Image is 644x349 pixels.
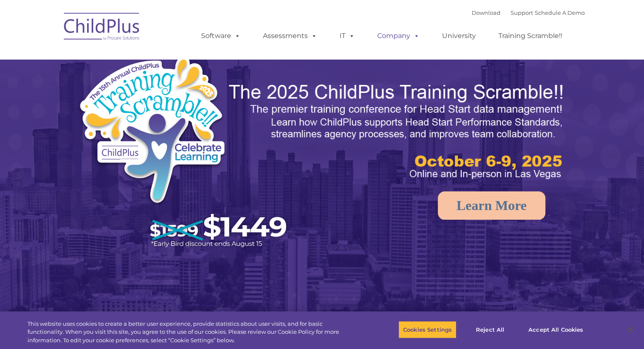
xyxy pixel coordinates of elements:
[60,7,144,49] img: ChildPlus by Procare Solutions
[524,321,588,338] button: Accept All Cookies
[472,9,500,16] a: Download
[464,321,517,338] button: Reject All
[434,27,484,44] a: University
[369,27,428,44] a: Company
[535,9,585,16] a: Schedule A Demo
[398,321,456,338] button: Cookies Settings
[621,320,640,339] button: Close
[511,9,533,16] a: Support
[118,90,154,97] span: Phone number
[118,56,144,62] span: Last name
[472,9,585,16] font: |
[254,27,326,44] a: Assessments
[438,191,545,220] a: Learn More
[490,27,571,44] a: Training Scramble!!
[193,27,249,44] a: Software
[331,27,363,44] a: IT
[28,320,354,345] div: This website uses cookies to create a better user experience, provide statistics about user visit...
